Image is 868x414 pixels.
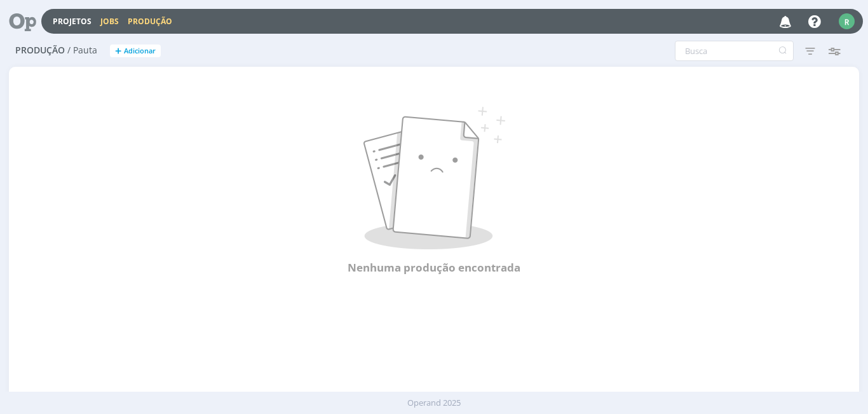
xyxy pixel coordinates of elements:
[110,45,161,58] button: +Adicionar
[100,16,119,27] a: Jobs
[839,13,855,29] div: R
[675,41,794,61] input: Busca
[124,47,156,55] span: Adicionar
[67,45,97,56] span: / Pauta
[15,45,65,56] span: Produção
[97,17,123,27] button: Jobs
[36,259,832,276] div: Nenhuma produção encontrada
[124,17,176,27] button: Produção
[115,45,121,58] span: +
[363,107,505,249] img: Nenhuma produção encontrada
[53,16,92,27] a: Projetos
[838,10,855,32] button: R
[128,16,172,27] a: Produção
[49,17,95,27] button: Projetos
